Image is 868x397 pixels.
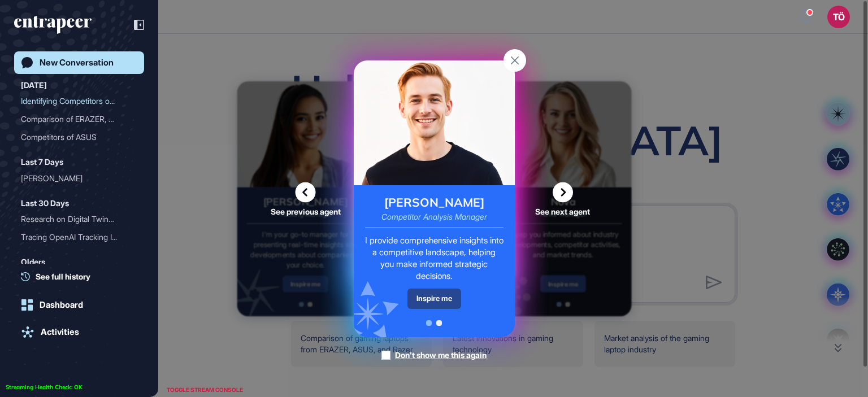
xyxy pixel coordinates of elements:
div: Identifying Competitors of Asus and Razer [21,92,137,110]
div: Competitors of ASUS [21,128,137,146]
div: Inspire me [407,289,461,308]
div: Competitors of ASUS [21,128,128,146]
div: Tracing OpenAI Tracking Information [21,228,137,246]
div: Last 7 Days [21,155,63,169]
div: New Conversation [40,58,114,68]
a: New Conversation [14,51,144,74]
div: [PERSON_NAME] [21,169,128,187]
div: Nash [21,169,137,187]
div: Competitor Analysis Manager [381,213,487,221]
div: Tracing OpenAI Tracking I... [21,228,128,246]
div: Olders [21,255,45,269]
div: [PERSON_NAME] [384,197,484,208]
div: Comparison of ERAZER, ASU... [21,110,128,128]
div: Dashboard [40,300,83,310]
div: Last 30 Days [21,197,69,210]
div: I provide comprehensive insights into a competitive landscape, helping you make informed strategi... [365,234,504,282]
button: TÖ [827,6,850,28]
span: See next agent [535,207,590,215]
div: entrapeer-logo [14,16,92,34]
div: Activities [41,327,79,337]
a: See full history [21,271,144,282]
span: See previous agent [271,207,341,215]
div: Research on Digital Twins News from April 2025 to Present [21,210,137,228]
div: [DATE] [21,78,47,92]
a: Activities [14,321,144,343]
img: nash-card.png [354,60,515,185]
span: See full history [36,271,90,282]
div: TOGGLE STREAM CONSOLE [164,383,246,397]
a: Dashboard [14,294,144,316]
div: Don't show me this again [395,350,487,361]
div: Research on Digital Twins... [21,210,128,228]
div: Identifying Competitors o... [21,92,128,110]
div: Comparison of ERAZER, ASUS, and Razer Gaming Brands [21,110,137,128]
